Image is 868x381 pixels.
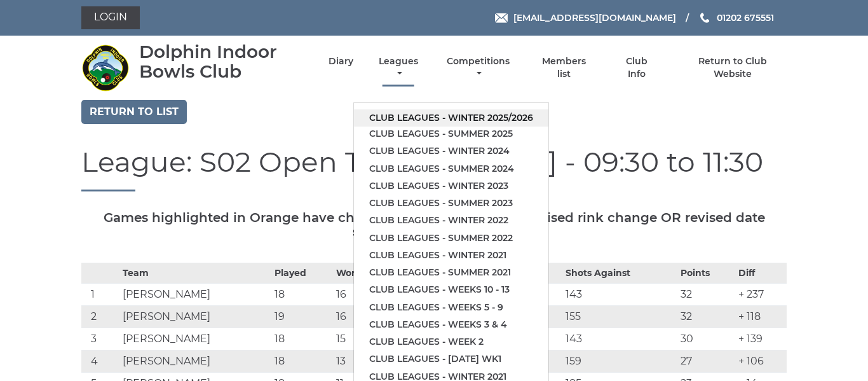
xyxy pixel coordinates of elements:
td: + 139 [735,328,787,350]
td: 32 [677,306,735,328]
a: Club leagues - Summer 2024 [354,160,548,177]
td: 1 [81,284,119,306]
td: [PERSON_NAME] [119,350,271,373]
th: Won [333,263,378,284]
a: Club leagues - Summer 2022 [354,230,548,247]
th: Diff [735,263,787,284]
td: 2 [81,306,119,328]
td: 155 [562,306,677,328]
td: 18 [271,328,333,350]
td: 13 [333,350,378,373]
a: Email [EMAIL_ADDRESS][DOMAIN_NAME] [495,11,676,25]
td: 143 [562,328,677,350]
td: 4 [81,350,119,373]
a: Club leagues - Winter 2021 [354,247,548,264]
a: Club leagues - Summer 2025 [354,125,548,142]
th: Played [271,263,333,284]
a: Club leagues - Winter 2023 [354,177,548,195]
td: 143 [562,284,677,306]
h1: League: S02 Open Triples - [DATE] - 09:30 to 11:30 [81,146,787,191]
a: Competitions [444,55,513,80]
th: Team [119,263,271,284]
a: Club leagues - Summer 2021 [354,264,548,281]
img: Phone us [700,13,709,23]
td: 19 [271,306,333,328]
a: Return to list [81,100,187,124]
a: Club leagues - Winter 2024 [354,142,548,160]
div: Dolphin Indoor Bowls Club [139,42,306,81]
th: Shots Against [562,263,677,284]
td: 15 [333,328,378,350]
th: Points [677,263,735,284]
a: Club leagues - Summer 2023 [354,195,548,212]
td: 18 [271,284,333,306]
td: + 237 [735,284,787,306]
a: Members list [535,55,593,80]
td: 27 [677,350,735,373]
a: Club leagues - [DATE] wk1 [354,350,548,368]
span: 01202 675551 [717,12,774,24]
a: Club leagues - Weeks 3 & 4 [354,316,548,333]
a: Phone us 01202 675551 [698,11,774,25]
img: Dolphin Indoor Bowls Club [81,44,129,92]
h5: Games highlighted in Orange have changed. Please check for a revised rink change OR revised date ... [81,211,787,239]
a: Club leagues - Weeks 10 - 13 [354,281,548,298]
td: 16 [333,306,378,328]
a: Return to Club Website [679,55,787,80]
a: Club leagues - Week 2 [354,333,548,350]
a: Diary [329,55,353,67]
a: Club Info [616,55,657,80]
a: Login [81,6,140,29]
td: 16 [333,284,378,306]
td: 32 [677,284,735,306]
span: [EMAIL_ADDRESS][DOMAIN_NAME] [513,12,676,24]
td: 30 [677,328,735,350]
a: Club leagues - Winter 2025/2026 [354,109,548,127]
td: 159 [562,350,677,373]
td: + 106 [735,350,787,373]
a: Leagues [376,55,421,80]
td: [PERSON_NAME] [119,328,271,350]
td: 3 [81,328,119,350]
td: 18 [271,350,333,373]
td: [PERSON_NAME] [119,306,271,328]
a: Club leagues - Winter 2022 [354,212,548,229]
a: Club leagues - Weeks 5 - 9 [354,299,548,316]
img: Email [495,13,508,23]
td: [PERSON_NAME] [119,284,271,306]
td: + 118 [735,306,787,328]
